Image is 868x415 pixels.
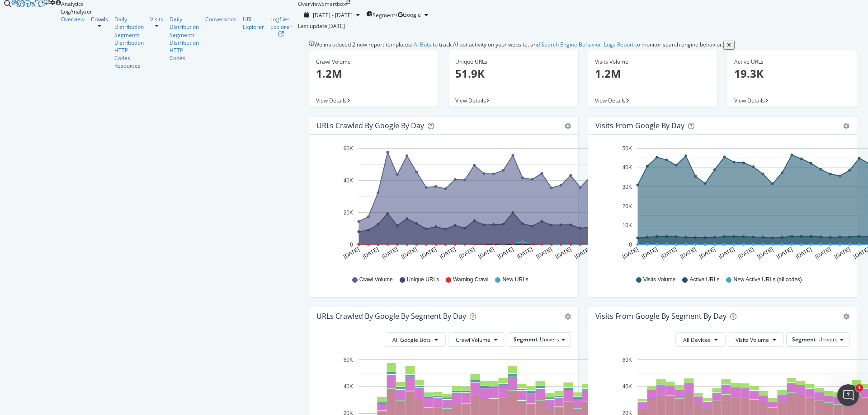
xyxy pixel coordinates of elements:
[456,336,491,344] span: Crawl Volume
[298,22,345,30] div: Last update
[621,246,639,260] text: [DATE]
[309,41,857,50] div: info banner
[453,276,488,284] span: Warning Crawl
[170,15,199,31] a: Daily Distribution
[736,336,769,344] span: Visits Volume
[316,142,666,267] svg: A chart.
[61,8,298,15] div: LogAnalyzer
[595,121,684,130] div: Visits from Google by day
[622,164,632,171] text: 40K
[843,123,849,129] div: gear
[344,383,353,390] text: 40K
[448,332,505,347] button: Crawl Volume
[407,276,439,284] span: Unique URLs
[856,384,863,392] span: 1
[91,15,108,23] a: Crawls
[439,246,457,260] text: [DATE]
[455,97,486,104] span: View Details
[298,11,366,19] button: [DATE] - [DATE]
[381,246,399,260] text: [DATE]
[595,66,711,81] p: 1.2M
[400,246,418,260] text: [DATE]
[728,332,784,347] button: Visits Volume
[455,66,571,81] p: 51.9K
[455,58,571,66] div: Unique URLs
[723,41,735,50] button: close banner
[205,15,236,23] a: Conversions
[114,15,144,31] div: Daily Distribution
[243,15,264,31] div: URL Explorer
[314,41,723,50] div: We introduced 2 new report templates: to track AI bot activity on your website, and to monitor se...
[270,15,292,36] a: Logfiles Explorer
[535,246,553,260] text: [DATE]
[502,276,528,284] span: New URLs
[733,276,802,284] span: New Active URLs (all codes)
[756,246,774,260] text: [DATE]
[622,203,632,210] text: 20K
[698,246,716,260] text: [DATE]
[392,336,431,344] span: All Google Bots
[833,246,851,260] text: [DATE]
[114,31,144,47] div: Segments Distribution
[385,332,446,347] button: All Google Bots
[316,97,347,104] span: View Details
[170,31,199,47] a: Segments Distribution
[170,47,199,62] a: HTTP Codes
[734,66,850,81] p: 19.3K
[541,41,634,48] a: Search Engine Behavior: Logs Report
[792,336,816,343] span: Segment
[316,121,424,130] div: URLs Crawled by Google by day
[540,336,559,343] span: Univers
[565,313,571,320] div: gear
[350,242,353,248] text: 0
[837,384,859,406] iframe: Intercom live chat
[414,41,431,48] a: AI Bots
[316,58,432,66] div: Crawl Volume
[595,312,726,321] div: Visits from Google By Segment By Day
[775,246,793,260] text: [DATE]
[689,276,719,284] span: Active URLs
[342,246,360,260] text: [DATE]
[344,210,353,216] text: 20K
[403,11,421,19] span: Google
[114,47,144,62] a: HTTP Codes
[683,336,711,344] span: All Devices
[514,336,538,343] span: Segment
[794,246,812,260] text: [DATE]
[327,22,345,30] div: [DATE]
[595,97,626,104] span: View Details
[622,222,632,228] text: 10K
[359,276,393,284] span: Crawl Volume
[818,336,838,343] span: Univers
[398,8,432,22] button: Google
[814,246,832,260] text: [DATE]
[366,8,398,22] button: Segments
[496,246,514,260] text: [DATE]
[316,66,432,81] p: 1.2M
[362,246,380,260] text: [DATE]
[114,62,144,70] a: Resources
[734,58,850,66] div: Active URLs
[679,246,697,260] text: [DATE]
[61,15,85,23] a: Overview
[595,58,711,66] div: Visits Volume
[458,246,476,260] text: [DATE]
[344,145,353,152] text: 60K
[629,242,632,248] text: 0
[717,246,736,260] text: [DATE]
[344,177,353,184] text: 40K
[643,276,676,284] span: Visits Volume
[516,246,534,260] text: [DATE]
[477,246,495,260] text: [DATE]
[622,357,632,363] text: 60K
[565,123,571,129] div: gear
[150,15,163,23] a: Visits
